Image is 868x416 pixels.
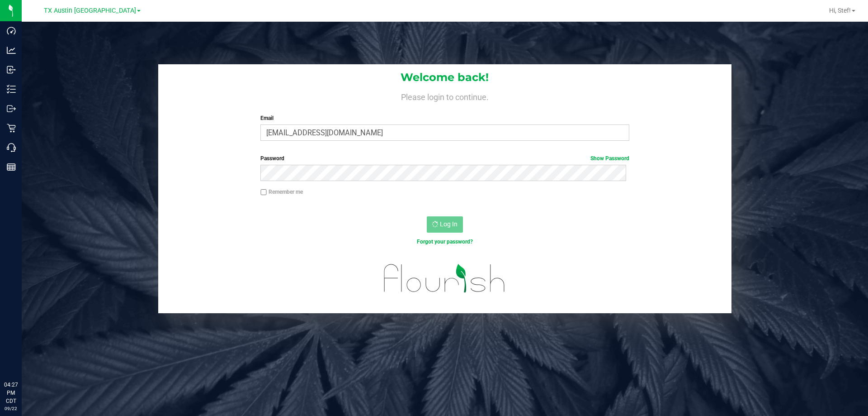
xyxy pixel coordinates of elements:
[590,155,629,162] a: Show Password
[7,143,16,152] inline-svg: Call Center
[44,7,136,14] span: TX Austin [GEOGRAPHIC_DATA]
[7,163,16,172] inline-svg: Reports
[158,91,731,101] h4: Please login to continue.
[829,7,851,14] span: Hi, Stef!
[7,124,16,133] inline-svg: Retail
[7,65,16,74] inline-svg: Inbound
[260,189,267,196] input: Remember me
[7,26,16,35] inline-svg: Dashboard
[440,220,458,228] span: Log In
[427,216,463,233] button: Log In
[7,85,16,94] inline-svg: Inventory
[373,255,516,301] img: flourish_logo.svg
[7,46,16,55] inline-svg: Analytics
[260,114,629,122] label: Email
[4,405,18,412] p: 09/22
[158,72,731,83] h1: Welcome back!
[260,188,303,196] label: Remember me
[417,239,473,245] a: Forgot your password?
[7,104,16,113] inline-svg: Outbound
[260,155,284,162] span: Password
[4,381,18,405] p: 04:27 PM CDT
